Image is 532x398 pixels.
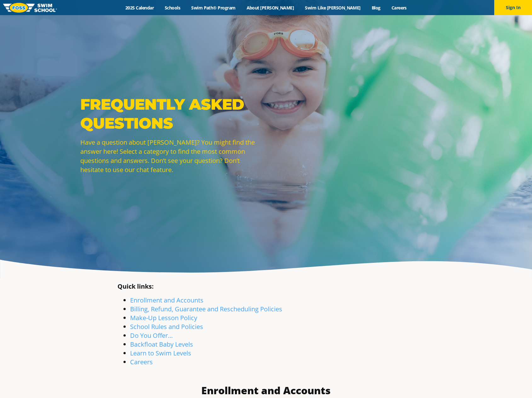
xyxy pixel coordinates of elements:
[117,282,154,291] strong: Quick links:
[159,5,186,11] a: Schools
[186,5,241,11] a: Swim Path® Program
[80,95,263,133] p: Frequently Asked Questions
[130,322,203,331] a: School Rules and Policies
[80,138,263,174] p: Have a question about [PERSON_NAME]? You might find the answer here! Select a category to find th...
[3,3,57,13] img: FOSS Swim School Logo
[300,5,366,11] a: Swim Like [PERSON_NAME]
[117,384,415,397] h3: Enrollment and Accounts
[130,331,173,340] a: Do You Offer…
[130,358,153,366] a: Careers
[130,314,197,322] a: Make-Up Lesson Policy
[120,5,159,11] a: 2025 Calendar
[130,305,282,313] a: Billing, Refund, Guarantee and Rescheduling Policies
[130,296,203,304] a: Enrollment and Accounts
[366,5,386,11] a: Blog
[130,349,191,357] a: Learn to Swim Levels
[241,5,300,11] a: About [PERSON_NAME]
[130,340,193,349] a: Backfloat Baby Levels
[386,5,412,11] a: Careers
